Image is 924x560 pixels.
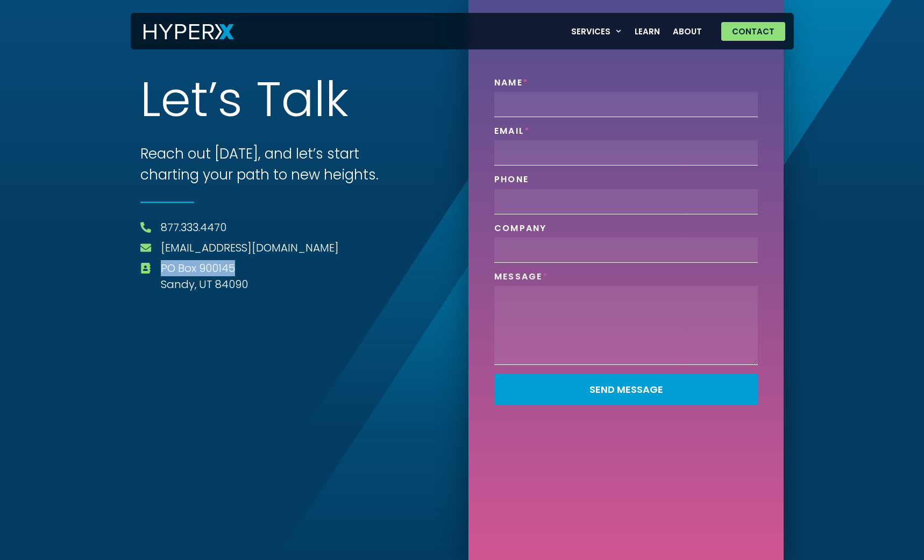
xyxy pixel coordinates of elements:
span: s [218,77,243,128]
span: L [140,77,161,127]
button: Send Message [494,374,758,405]
a: [EMAIL_ADDRESS][DOMAIN_NAME] [161,240,339,256]
a: Learn [628,20,666,42]
label: Phone [494,174,529,189]
span: ’ [208,77,218,124]
span: a [281,77,314,131]
span: Contact [732,27,774,35]
label: Company [494,223,547,238]
a: 877.333.4470 [161,219,226,235]
span: T [256,77,281,128]
img: HyperX Logo [144,24,234,40]
iframe: Drift Widget Chat Controller [870,506,911,547]
label: Email [494,126,530,140]
span: l [314,77,325,124]
h3: Reach out [DATE], and let’s start charting your path to new heights. [140,143,404,185]
a: About [666,20,708,42]
span: PO Box 900145 Sandy, UT 84090 [158,260,248,292]
input: Only numbers and phone characters (#, -, *, etc) are accepted. [494,189,758,214]
a: Services [565,20,628,42]
span: Send Message [589,385,663,394]
nav: Menu [565,20,708,42]
span: e [161,77,191,130]
span: t [191,77,208,126]
label: Name [494,77,528,92]
label: Message [494,271,548,286]
a: Contact [721,22,785,41]
span: k [325,77,349,128]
